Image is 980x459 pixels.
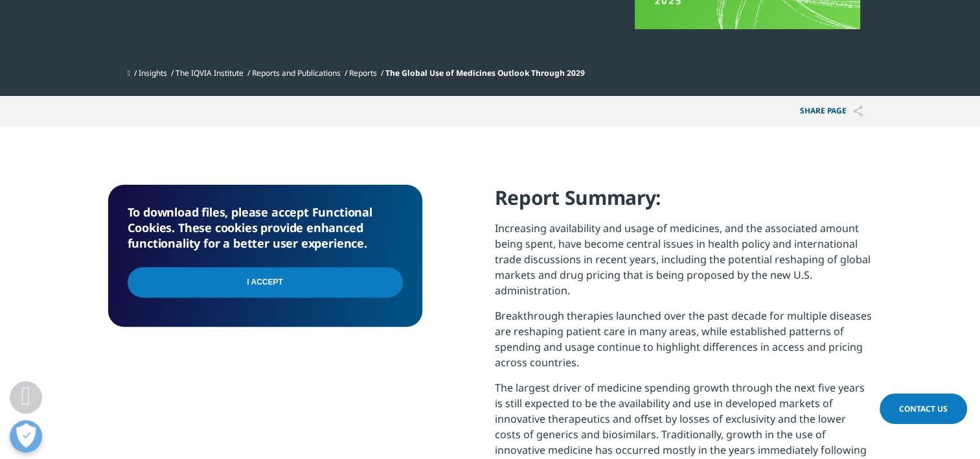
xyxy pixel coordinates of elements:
span: Contact Us [899,403,948,414]
h4: Report Summary: [495,185,872,220]
input: I Accept [128,267,403,298]
a: Contact Us [880,394,967,424]
p: Share PAGE [790,96,872,126]
button: Open Preferences [10,420,42,453]
a: Insights [139,67,167,78]
p: Increasing availability and usage of medicines, and the associated amount being spent, have becom... [495,220,872,308]
a: Reports and Publications [252,67,341,78]
a: Reports [349,67,377,78]
h5: To download files, please accept Functional Cookies. These cookies provide enhanced functionality... [128,204,403,251]
img: Share PAGE [853,106,863,117]
button: Share PAGEShare PAGE [790,96,872,126]
a: The IQVIA Institute [176,67,244,78]
span: The Global Use of Medicines Outlook Through 2029 [385,67,585,78]
p: Breakthrough therapies launched over the past decade for multiple diseases are reshaping patient ... [495,308,872,380]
